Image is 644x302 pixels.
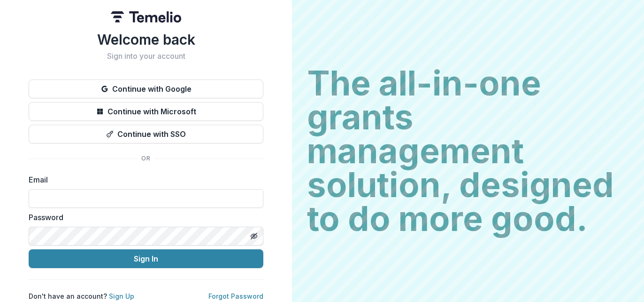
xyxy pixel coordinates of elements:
[109,292,134,300] a: Sign Up
[29,102,263,121] button: Continue with Microsoft
[29,52,263,61] h2: Sign into your account
[29,291,134,301] p: Don't have an account?
[29,125,263,143] button: Continue with SSO
[246,229,261,244] button: Toggle password visibility
[29,31,263,48] h1: Welcome back
[111,11,181,23] img: Temelio
[29,79,263,98] button: Continue with Google
[29,174,258,185] label: Email
[208,292,263,300] a: Forgot Password
[29,249,263,268] button: Sign In
[29,212,258,223] label: Password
